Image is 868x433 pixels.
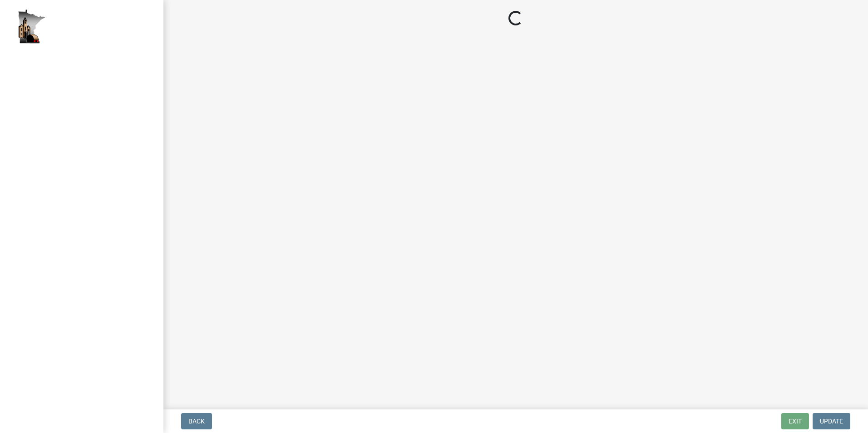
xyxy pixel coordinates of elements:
[813,413,850,429] button: Update
[18,10,45,44] img: Houston County, Minnesota
[820,418,843,425] span: Update
[781,413,809,429] button: Exit
[181,413,212,429] button: Back
[188,418,205,425] span: Back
